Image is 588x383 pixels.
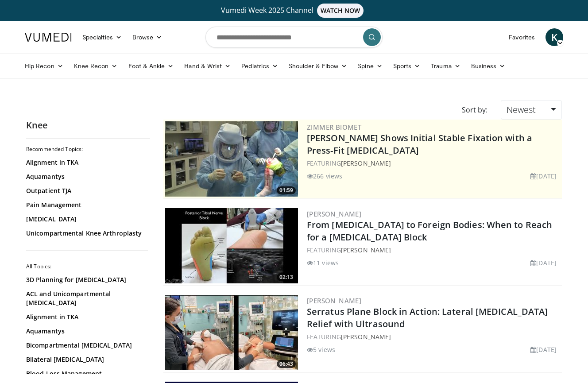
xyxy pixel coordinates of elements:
[307,296,361,305] a: [PERSON_NAME]
[277,360,296,368] span: 06:43
[123,57,179,75] a: Foot & Ankle
[26,172,146,181] a: Aquamantys
[26,290,146,307] a: ACL and Unicompartmental [MEDICAL_DATA]
[26,215,146,224] a: [MEDICAL_DATA]
[26,186,146,195] a: Outpatient TJA
[307,219,552,243] a: From [MEDICAL_DATA] to Foreign Bodies: When to Reach for a [MEDICAL_DATA] Block
[352,57,387,75] a: Spine
[236,57,283,75] a: Pediatrics
[165,295,298,370] a: 06:43
[26,369,146,378] a: Blood Loss Management
[26,158,146,167] a: Alignment in TKA
[307,306,548,330] a: Serratus Plane Block in Action: Lateral [MEDICAL_DATA] Relief with Ultrasound
[165,208,298,283] img: 02656872-53fe-4b9c-a70e-65b4f90177b9.300x170_q85_crop-smart_upscale.jpg
[26,146,148,153] h2: Recommended Topics:
[307,245,560,255] div: FEATURING
[165,208,298,283] a: 02:13
[507,104,536,116] span: Newest
[341,159,391,167] a: [PERSON_NAME]
[455,100,494,120] div: Sort by:
[307,258,339,267] li: 11 views
[307,209,361,218] a: [PERSON_NAME]
[388,57,426,75] a: Sports
[165,295,298,370] img: fa59e5f6-e5cf-4893-97da-e47de463e0bf.300x170_q85_crop-smart_upscale.jpg
[26,275,146,284] a: 3D Planning for [MEDICAL_DATA]
[26,4,562,18] a: Vumedi Week 2025 ChannelWATCH NOW
[277,273,296,281] span: 02:13
[205,27,383,48] input: Search topics, interventions
[69,57,123,75] a: Knee Recon
[26,120,150,131] h2: Knee
[530,171,557,181] li: [DATE]
[466,57,511,75] a: Business
[26,229,146,238] a: Unicompartmental Knee Arthroplasty
[530,258,557,267] li: [DATE]
[307,159,560,168] div: FEATURING
[77,28,127,46] a: Specialties
[26,313,146,321] a: Alignment in TKA
[307,332,560,341] div: FEATURING
[26,355,146,364] a: Bilateral [MEDICAL_DATA]
[307,171,342,181] li: 266 views
[25,33,72,42] img: VuMedi Logo
[165,121,298,197] a: 01:59
[277,186,296,194] span: 01:59
[26,201,146,209] a: Pain Management
[307,123,361,132] a: Zimmer Biomet
[501,100,562,120] a: Newest
[127,28,168,46] a: Browse
[26,327,146,336] a: Aquamantys
[307,345,335,354] li: 5 views
[341,246,391,254] a: [PERSON_NAME]
[426,57,466,75] a: Trauma
[179,57,236,75] a: Hand & Wrist
[317,4,364,18] span: WATCH NOW
[26,341,146,350] a: Bicompartmental [MEDICAL_DATA]
[26,263,148,270] h2: All Topics:
[19,57,69,75] a: Hip Recon
[530,345,557,354] li: [DATE]
[503,28,540,46] a: Favorites
[165,121,298,197] img: 6bc46ad6-b634-4876-a934-24d4e08d5fac.300x170_q85_crop-smart_upscale.jpg
[307,132,532,156] a: [PERSON_NAME] Shows Initial Stable Fixation with a Press-Fit [MEDICAL_DATA]
[283,57,352,75] a: Shoulder & Elbow
[545,28,563,46] a: K
[341,333,391,341] a: [PERSON_NAME]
